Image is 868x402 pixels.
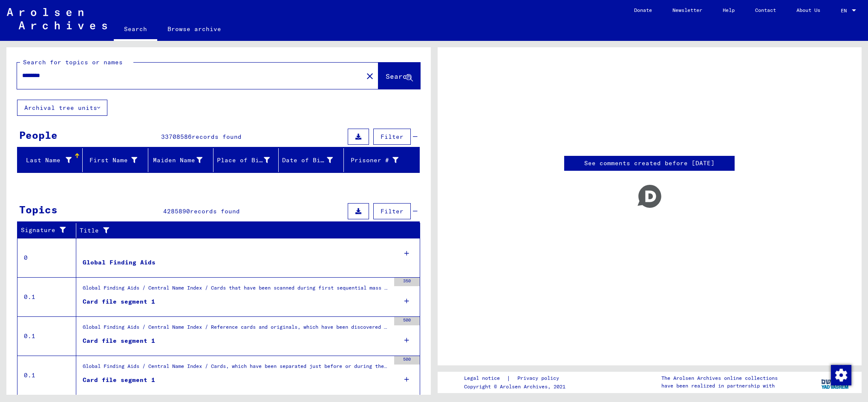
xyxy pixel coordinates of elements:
span: Filter [381,207,404,215]
div: Last Name [21,156,72,165]
div: | [464,374,569,383]
div: Maiden Name [152,153,213,167]
a: Legal notice [464,374,507,383]
div: Maiden Name [152,156,202,165]
div: Global Finding Aids / Central Name Index / Reference cards and originals, which have been discove... [83,323,390,335]
span: records found [192,133,242,141]
td: 0 [17,238,76,277]
div: Title [80,226,403,235]
span: Search [386,72,411,80]
a: Search [114,19,157,41]
img: yv_logo.png [819,371,851,393]
div: Prisoner # [347,156,398,165]
span: Filter [381,133,404,141]
div: 350 [394,278,420,286]
mat-header-cell: Date of Birth [279,148,344,172]
td: 0.1 [17,356,76,395]
p: have been realized in partnership with [661,382,778,390]
button: Filter [373,129,411,145]
mat-header-cell: Place of Birth [213,148,279,172]
mat-header-cell: Maiden Name [148,148,213,172]
p: The Arolsen Archives online collections [661,374,778,382]
button: Archival tree units [17,100,107,116]
div: 500 [394,317,420,325]
div: Global Finding Aids / Central Name Index / Cards, which have been separated just before or during... [83,362,390,374]
div: Date of Birth [282,156,333,165]
span: 33708586 [161,133,192,141]
img: Arolsen_neg.svg [7,8,107,29]
span: records found [190,207,240,215]
div: People [19,127,58,143]
p: Copyright © Arolsen Archives, 2021 [464,383,569,391]
div: Global Finding Aids [83,258,156,267]
td: 0.1 [17,316,76,356]
button: Search [378,63,420,89]
mat-icon: close [365,71,375,81]
div: Signature [21,226,69,235]
button: Clear [361,67,378,84]
a: See comments created before [DATE] [584,159,715,168]
div: First Name [86,156,137,165]
div: First Name [86,153,147,167]
span: 4285890 [163,207,190,215]
div: Signature [21,224,78,237]
div: Title [80,224,412,237]
mat-header-cell: Prisoner # [344,148,419,172]
div: Global Finding Aids / Central Name Index / Cards that have been scanned during first sequential m... [83,284,390,296]
div: Card file segment 1 [83,297,155,306]
div: Place of Birth [217,153,280,167]
div: Last Name [21,153,82,167]
div: Change consent [831,365,851,385]
div: Prisoner # [347,153,409,167]
button: Filter [373,203,411,219]
div: 500 [394,356,420,365]
div: Date of Birth [282,153,343,167]
div: Card file segment 1 [83,336,155,345]
mat-header-cell: First Name [83,148,148,172]
mat-label: Search for topics or names [23,58,123,66]
span: EN [841,8,850,14]
td: 0.1 [17,277,76,316]
a: Browse archive [157,19,231,39]
div: Card file segment 1 [83,376,155,385]
a: Privacy policy [510,374,569,383]
div: Topics [19,202,58,217]
img: Change consent [831,365,851,385]
mat-header-cell: Last Name [17,148,83,172]
div: Place of Birth [217,156,270,165]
